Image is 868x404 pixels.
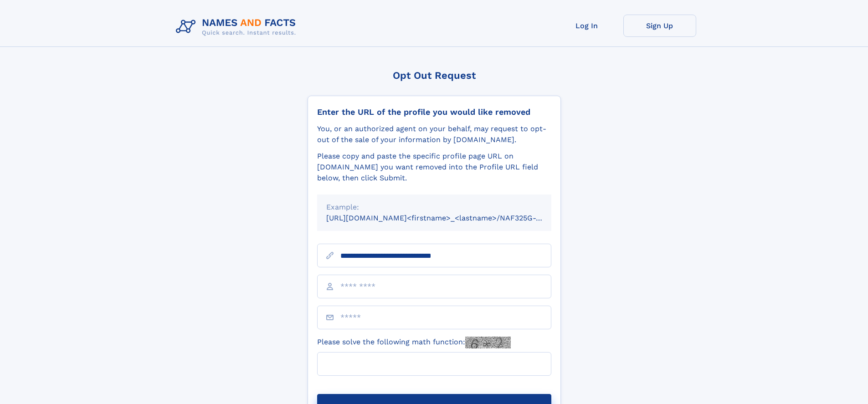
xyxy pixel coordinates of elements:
a: Log In [550,15,623,37]
a: Sign Up [623,15,696,37]
small: [URL][DOMAIN_NAME]<firstname>_<lastname>/NAF325G-xxxxxxxx [326,214,569,222]
div: Example: [326,202,542,213]
img: Logo Names and Facts [172,15,303,39]
div: You, or an authorized agent on your behalf, may request to opt-out of the sale of your informatio... [317,123,551,145]
div: Please copy and paste the specific profile page URL on [DOMAIN_NAME] you want removed into the Pr... [317,151,551,184]
div: Enter the URL of the profile you would like removed [317,107,551,117]
div: Opt Out Request [308,70,561,81]
label: Please solve the following math function: [317,337,511,348]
